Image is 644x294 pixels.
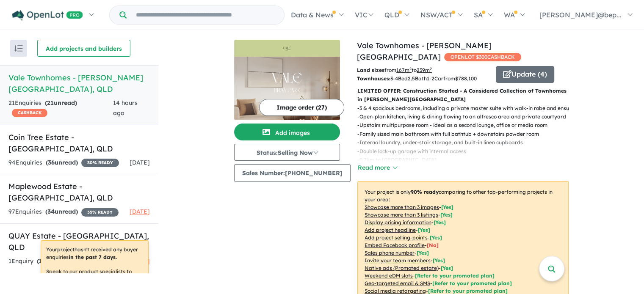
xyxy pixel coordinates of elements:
[46,268,143,291] p: Speak to our product specialists to learn how to on your projects !
[8,230,150,253] h5: QUAY Estate - [GEOGRAPHIC_DATA] , QLD
[234,40,340,120] a: Vale Townhomes - Bray Park LogoVale Townhomes - Bray Park
[357,104,575,113] p: - 3 & 4 spacious bedrooms, including a private master suite with walk-in robe and ensuite
[357,67,384,73] b: Land sizes
[415,272,495,279] span: [Refer to your promoted plan]
[12,10,83,21] img: Openlot PRO Logo White
[357,147,575,156] p: - Double lock-up garage with internal access
[365,212,438,218] u: Showcase more than 3 listings
[432,280,512,286] span: [Refer to your promoted plan]
[39,257,42,265] span: 1
[234,164,351,182] button: Sales Number:[PHONE_NUMBER]
[130,208,150,215] span: [DATE]
[357,74,489,83] p: Bed Bath Car from
[357,156,575,164] p: - 0.7km to [GEOGRAPHIC_DATA]
[8,98,113,118] div: 21 Enquir ies
[8,207,119,217] div: 97 Enquir ies
[365,272,413,279] u: Weekend eDM slots
[365,204,439,210] u: Showcase more than 3 images
[234,124,340,140] button: Add images
[365,280,430,286] u: Geo-targeted email & SMS
[455,75,477,82] u: $ 788,100
[444,53,521,61] span: OPENLOT $ 300 CASHBACK
[365,227,416,233] u: Add project headline
[128,6,282,24] input: Try estate name, suburb, builder or developer
[238,43,337,53] img: Vale Townhomes - Bray Park Logo
[357,113,575,121] p: - Open-plan kitchen, living & dining flowing to an alfresco area and private courtyard
[441,265,453,271] span: [Yes]
[411,189,439,195] b: 90 % ready
[259,99,344,116] button: Image order (27)
[69,254,117,260] b: in the past 7 days.
[357,130,575,138] p: - Family sized main bathroom with full bathtub + downstairs powder room
[357,138,575,147] p: - Internal laundry, under-stair storage, and built-in linen cupboards
[8,72,150,95] h5: Vale Townhomes - [PERSON_NAME][GEOGRAPHIC_DATA] , QLD
[441,204,453,210] span: [ Yes ]
[357,66,489,74] p: from
[8,181,150,203] h5: Maplewood Estate - [GEOGRAPHIC_DATA] , QLD
[45,208,78,215] strong: ( unread)
[8,256,106,267] div: 1 Enquir y
[417,250,429,256] span: [ Yes ]
[47,208,55,215] span: 34
[412,67,432,73] span: to
[37,257,66,265] strong: ( unread)
[357,75,390,82] b: Townhouses:
[430,66,432,71] sup: 2
[45,99,77,107] strong: ( unread)
[357,121,575,129] p: - Upstairs multipurpose room - ideal as a second lounge, office or media room
[539,11,622,19] span: [PERSON_NAME]@bep...
[496,66,554,83] button: Update (4)
[434,219,446,225] span: [ Yes ]
[46,159,78,166] strong: ( unread)
[47,99,54,107] span: 21
[396,67,412,73] u: 167 m
[365,219,431,225] u: Display pricing information
[14,45,23,52] img: sort.svg
[428,288,508,294] span: [Refer to your promoted plan]
[48,159,55,166] span: 36
[8,158,119,168] div: 94 Enquir ies
[46,246,143,261] p: Your project hasn't received any buyer enquiries
[357,41,492,62] a: Vale Townhomes - [PERSON_NAME][GEOGRAPHIC_DATA]
[365,288,426,294] u: Social media retargeting
[427,75,434,82] u: 1-2
[357,87,569,104] p: LIMITED OFFER: Construction Started - A Considered Collection of Townhomes in [PERSON_NAME][GEOGR...
[8,132,150,154] h5: Coin Tree Estate - [GEOGRAPHIC_DATA] , QLD
[409,66,412,71] sup: 2
[234,144,340,161] button: Status:Selling Now
[417,67,432,73] u: 239 m
[365,265,439,271] u: Native ads (Promoted estate)
[408,75,415,82] u: 2.5
[418,227,430,233] span: [ Yes ]
[365,250,415,256] u: Sales phone number
[430,234,442,241] span: [ Yes ]
[357,163,397,173] button: Read more
[440,212,453,218] span: [ Yes ]
[81,159,119,167] span: 30 % READY
[37,40,130,57] button: Add projects and builders
[234,57,340,120] img: Vale Townhomes - Bray Park
[81,208,119,217] span: 35 % READY
[365,257,431,264] u: Invite your team members
[390,75,398,82] u: 3-4
[130,159,150,166] span: [DATE]
[113,99,138,117] span: 14 hours ago
[365,242,425,248] u: Embed Facebook profile
[427,242,439,248] span: [ No ]
[12,109,47,117] span: CASHBACK
[365,234,428,241] u: Add project selling-points
[433,257,445,264] span: [ Yes ]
